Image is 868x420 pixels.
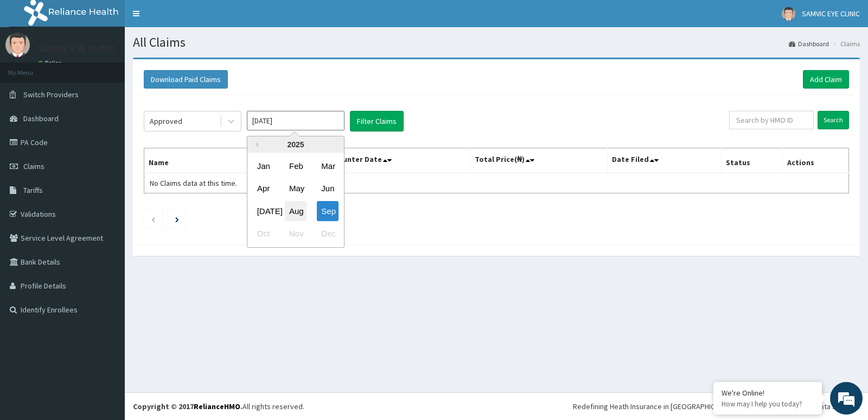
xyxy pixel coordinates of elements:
div: Approved [150,116,182,127]
a: Previous page [151,214,156,224]
div: Chat with us now [56,61,182,75]
a: Next page [175,214,179,224]
span: No Claims data at this time. [150,178,237,188]
p: How may I help you today? [722,399,814,409]
th: Date Filed [608,148,722,173]
input: Search [818,111,849,129]
div: Choose March 2025 [317,156,339,176]
div: Choose June 2025 [317,179,339,199]
div: Choose August 2025 [285,201,307,221]
div: Redefining Heath Insurance in [GEOGRAPHIC_DATA] using Telemedicine and Data Science! [573,401,860,412]
li: Claims [830,39,860,48]
div: Minimize live chat window [178,5,204,32]
div: Choose July 2025 [253,201,275,221]
input: Search by HMO ID [729,111,814,129]
strong: Copyright © 2017 . [133,402,242,411]
span: Claims [23,161,44,171]
th: Status [721,148,782,173]
span: SAMVIC EYE CLINIC [802,9,860,18]
h1: All Claims [133,35,860,49]
span: Tariffs [23,185,43,195]
textarea: Type your message and hit 'Enter' [5,297,207,335]
button: Filter Claims [350,111,404,131]
div: Choose February 2025 [285,156,307,176]
div: Choose January 2025 [253,156,275,176]
img: d_794563401_company_1708531726252_794563401 [20,54,44,82]
span: Switch Providers [23,90,79,99]
a: RelianceHMO [194,402,240,411]
button: Download Paid Claims [144,70,228,89]
span: Dashboard [23,114,59,123]
th: Name [144,148,322,173]
div: month 2025-09 [247,155,344,245]
input: Select Month and Year [247,111,344,130]
span: We're online! [63,137,150,247]
th: Total Price(₦) [470,148,607,173]
div: Choose April 2025 [253,179,275,199]
th: Actions [782,148,848,173]
img: User Image [5,33,30,57]
div: 2025 [247,136,344,153]
a: Dashboard [789,39,829,48]
img: User Image [782,7,795,21]
button: Previous Year [253,142,258,147]
footer: All rights reserved. [125,392,868,420]
a: Online [38,59,64,67]
div: Choose September 2025 [317,201,339,221]
a: Add Claim [803,70,849,89]
p: SAMVIC EYE CLINIC [38,44,116,54]
div: Choose May 2025 [285,179,307,199]
div: We're Online! [722,388,814,398]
